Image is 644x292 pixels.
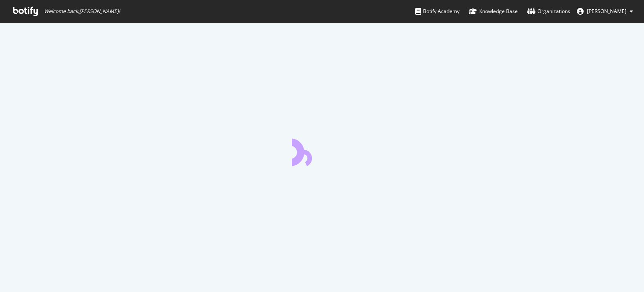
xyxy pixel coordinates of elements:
span: Welcome back, [PERSON_NAME] ! [44,8,120,15]
div: animation [292,136,352,166]
button: [PERSON_NAME] [570,5,640,18]
div: Knowledge Base [469,7,518,16]
div: Organizations [527,7,570,16]
div: Botify Academy [415,7,460,16]
span: Roxana Stingu [587,8,626,15]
